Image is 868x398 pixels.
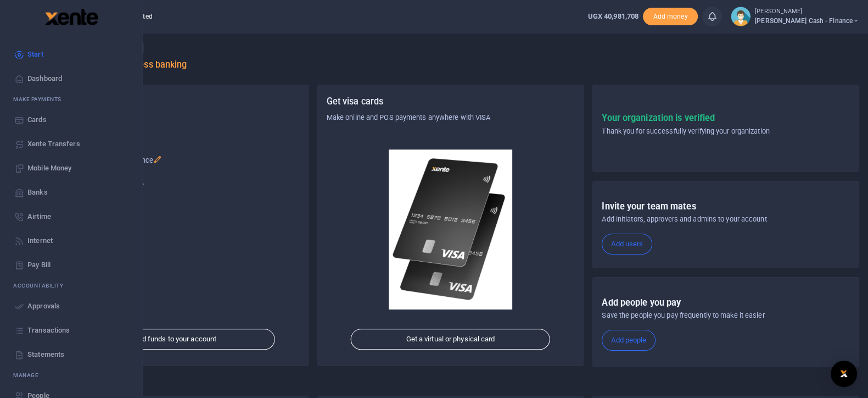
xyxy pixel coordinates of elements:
[27,187,48,198] span: Banks
[9,156,133,180] a: Mobile Money
[602,330,656,351] a: Add people
[588,11,639,22] a: UGX 40,981,708
[9,318,133,342] a: Transactions
[27,301,60,312] span: Approvals
[19,371,39,379] span: anage
[327,96,575,107] h5: Get visa cards
[602,113,769,124] h5: Your organization is verified
[831,361,857,387] div: Open Intercom Messenger
[75,329,275,350] a: Add funds to your account
[42,59,859,70] h5: Welcome to better business banking
[755,16,859,26] span: [PERSON_NAME] Cash - Finance
[27,139,80,150] span: Xente Transfers
[9,108,133,132] a: Cards
[9,229,133,253] a: Internet
[51,179,299,190] p: Your current account balance
[602,310,850,321] p: Save the people you pay frequently to make it easier
[588,12,639,20] span: UGX 40,981,708
[27,73,62,84] span: Dashboard
[602,126,769,137] p: Thank you for successfully verifying your organization
[51,155,299,166] p: [PERSON_NAME] Cash - Finance
[643,8,698,26] span: Add money
[643,8,698,26] li: Toup your wallet
[755,7,859,16] small: [PERSON_NAME]
[9,253,133,277] a: Pay Bill
[643,12,698,20] a: Add money
[602,297,850,308] h5: Add people you pay
[351,329,550,350] a: Get a virtual or physical card
[21,281,63,290] span: countability
[27,235,53,246] span: Internet
[9,294,133,318] a: Approvals
[9,91,133,108] li: M
[51,139,299,150] h5: Account
[731,7,859,26] a: profile-user [PERSON_NAME] [PERSON_NAME] Cash - Finance
[9,342,133,367] a: Statements
[42,375,859,387] h4: Make a transaction
[42,42,859,54] h4: Hello [PERSON_NAME]
[602,234,652,255] a: Add users
[9,132,133,156] a: Xente Transfers
[9,42,133,67] a: Start
[9,180,133,204] a: Banks
[51,193,299,204] h5: UGX 40,981,708
[27,211,51,222] span: Airtime
[51,112,299,123] p: Asili Farms Masindi Limited
[327,112,575,123] p: Make online and POS payments anywhere with VISA
[27,114,47,125] span: Cards
[44,12,98,20] a: logo-small logo-large logo-large
[19,95,61,103] span: ake Payments
[602,214,850,225] p: Add initiators, approvers and admins to your account
[27,325,70,336] span: Transactions
[389,150,513,309] img: xente-_physical_cards.png
[731,7,751,26] img: profile-user
[27,349,64,360] span: Statements
[51,96,299,107] h5: Organization
[27,259,51,270] span: Pay Bill
[45,9,98,25] img: logo-large
[27,49,43,60] span: Start
[27,163,71,174] span: Mobile Money
[9,367,133,384] li: M
[584,11,643,22] li: Wallet ballance
[9,204,133,229] a: Airtime
[9,277,133,294] li: Ac
[9,67,133,91] a: Dashboard
[602,201,850,212] h5: Invite your team mates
